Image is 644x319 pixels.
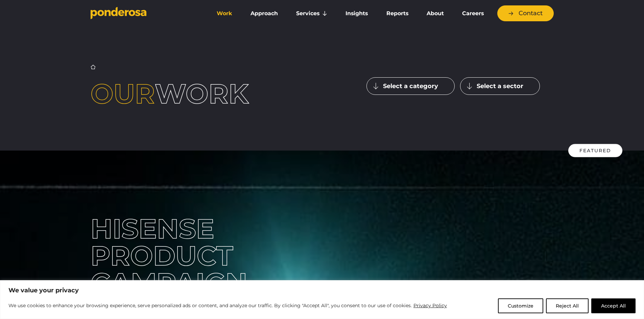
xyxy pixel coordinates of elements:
a: Work [209,6,240,21]
a: Reports [379,6,416,21]
button: Select a sector [460,77,540,95]
p: We use cookies to enhance your browsing experience, serve personalized ads or content, and analyz... [8,301,447,310]
a: Services [288,6,335,21]
a: Careers [454,6,492,21]
button: Accept All [591,298,636,313]
div: Hisense Product Campaign [91,215,317,296]
a: About [419,6,452,21]
button: Reject All [546,298,589,313]
a: Privacy Policy [413,301,447,310]
a: Approach [243,6,286,21]
a: Go to homepage [91,7,199,20]
span: Our [91,77,155,110]
a: Contact [497,5,554,21]
button: Customize [498,298,543,313]
a: Insights [338,6,376,21]
button: Select a category [366,77,455,95]
h1: work [91,80,278,107]
p: We value your privacy [8,286,636,294]
div: Featured [568,144,622,157]
a: Home [91,64,96,70]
